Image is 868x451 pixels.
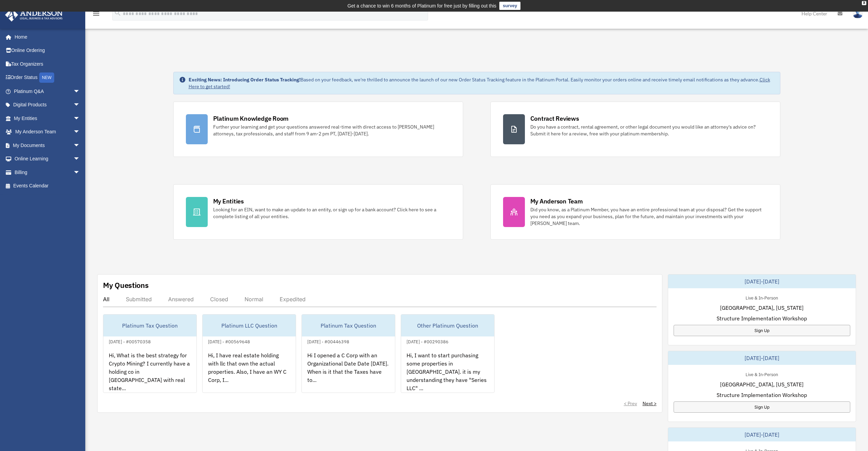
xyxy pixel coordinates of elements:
[103,346,196,399] div: Hi, What is the best strategy for Crypto Mining? I currently have a holding co in [GEOGRAPHIC_DAT...
[720,380,804,388] span: [GEOGRAPHIC_DATA], [US_STATE]
[5,57,90,71] a: Tax Organizers
[213,123,451,137] div: Further your learning and get your questions answered real-time with direct access to [PERSON_NAM...
[73,111,87,125] span: arrow_drop_down
[862,1,866,5] div: close
[73,152,87,166] span: arrow_drop_down
[114,9,121,17] i: search
[5,138,90,152] a: My Documentsarrow_drop_down
[245,296,263,303] div: Normal
[643,400,657,407] a: Next >
[3,8,65,22] img: Anderson Advisors Platinum Portal
[5,44,90,57] a: Online Ordering
[280,296,306,303] div: Expedited
[302,315,395,336] div: Platinum Tax Question
[5,165,90,179] a: Billingarrow_drop_down
[103,314,197,393] a: Platinum Tax Question[DATE] - #00570358Hi, What is the best strategy for Crypto Mining? I current...
[189,76,775,90] div: Based on your feedback, we're thrilled to announce the launch of our new Order Status Tracking fe...
[203,337,255,345] div: [DATE] - #00569648
[668,428,856,441] div: [DATE]-[DATE]
[301,314,395,393] a: Platinum Tax Question[DATE] - #00446398Hi I opened a C Corp with an Organizational Date Date [DAT...
[5,111,90,125] a: My Entitiesarrow_drop_down
[213,197,244,205] div: My Entities
[73,125,87,139] span: arrow_drop_down
[5,84,90,98] a: Platinum Q&Aarrow_drop_down
[853,9,863,18] img: User Pic
[126,296,152,303] div: Submitted
[668,351,856,365] div: [DATE]-[DATE]
[5,98,90,112] a: Digital Productsarrow_drop_down
[740,294,783,301] div: Live & In-Person
[674,325,850,336] a: Sign Up
[530,114,579,123] div: Contract Reviews
[5,30,87,44] a: Home
[103,296,109,303] div: All
[348,2,497,10] div: Get a chance to win 6 months of Platinum for free just by filling out this
[213,114,289,123] div: Platinum Knowledge Room
[213,206,451,220] div: Looking for an EIN, want to make an update to an entity, or sign up for a bank account? Click her...
[5,71,90,85] a: Order StatusNEW
[189,77,770,90] a: Click Here to get started!
[203,315,296,336] div: Platinum LLC Question
[401,337,454,345] div: [DATE] - #00290386
[720,304,804,312] span: [GEOGRAPHIC_DATA], [US_STATE]
[103,315,196,336] div: Platinum Tax Question
[530,206,768,227] div: Did you know, as a Platinum Member, you have an entire professional team at your disposal? Get th...
[92,10,100,18] i: menu
[173,102,463,157] a: Platinum Knowledge Room Further your learning and get your questions answered real-time with dire...
[717,314,807,322] span: Structure Implementation Workshop
[401,346,494,399] div: Hi, I want to start purchasing some properties in [GEOGRAPHIC_DATA]. it is my understanding they ...
[202,314,296,393] a: Platinum LLC Question[DATE] - #00569648Hi, I have real estate holding with llc that own the actua...
[530,123,768,137] div: Do you have a contract, rental agreement, or other legal document you would like an attorney's ad...
[401,314,495,393] a: Other Platinum Question[DATE] - #00290386Hi, I want to start purchasing some properties in [GEOGR...
[5,152,90,166] a: Online Learningarrow_drop_down
[668,275,856,288] div: [DATE]-[DATE]
[302,346,395,399] div: Hi I opened a C Corp with an Organizational Date Date [DATE]. When is it that the Taxes have to...
[401,315,494,336] div: Other Platinum Question
[103,337,156,345] div: [DATE] - #00570358
[203,346,296,399] div: Hi, I have real estate holding with llc that own the actual properties. Also, I have an WY C Corp...
[5,125,90,139] a: My Anderson Teamarrow_drop_down
[189,77,300,83] strong: Exciting News: Introducing Order Status Tracking!
[73,165,87,180] span: arrow_drop_down
[103,280,149,290] div: My Questions
[674,401,850,413] a: Sign Up
[740,370,783,377] div: Live & In-Person
[302,337,355,345] div: [DATE] - #00446398
[717,391,807,399] span: Structure Implementation Workshop
[499,2,520,10] a: survey
[92,12,100,18] a: menu
[490,184,780,240] a: My Anderson Team Did you know, as a Platinum Member, you have an entire professional team at your...
[73,98,87,112] span: arrow_drop_down
[173,184,463,240] a: My Entities Looking for an EIN, want to make an update to an entity, or sign up for a bank accoun...
[168,296,194,303] div: Answered
[39,72,54,83] div: NEW
[73,84,87,98] span: arrow_drop_down
[490,102,780,157] a: Contract Reviews Do you have a contract, rental agreement, or other legal document you would like...
[5,179,90,193] a: Events Calendar
[73,138,87,152] span: arrow_drop_down
[530,197,583,205] div: My Anderson Team
[210,296,228,303] div: Closed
